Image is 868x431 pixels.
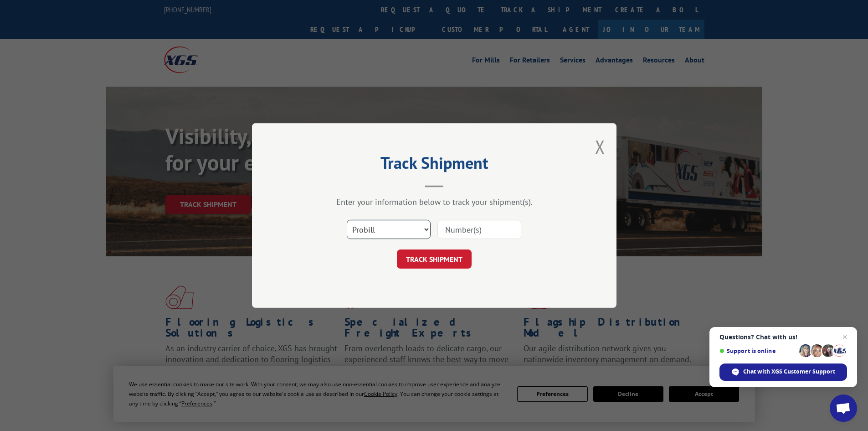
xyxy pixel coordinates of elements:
[719,363,847,381] div: Chat with XGS Customer Support
[595,135,605,159] button: Close modal
[397,249,472,269] button: TRACK SHIPMENT
[437,220,521,239] input: Number(s)
[830,395,857,422] div: Open chat
[839,332,850,343] span: Close chat
[298,197,571,207] div: Enter your information below to track your shipment(s).
[298,156,571,174] h2: Track Shipment
[719,348,796,354] span: Support is online
[719,333,847,341] span: Questions? Chat with us!
[743,368,835,376] span: Chat with XGS Customer Support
